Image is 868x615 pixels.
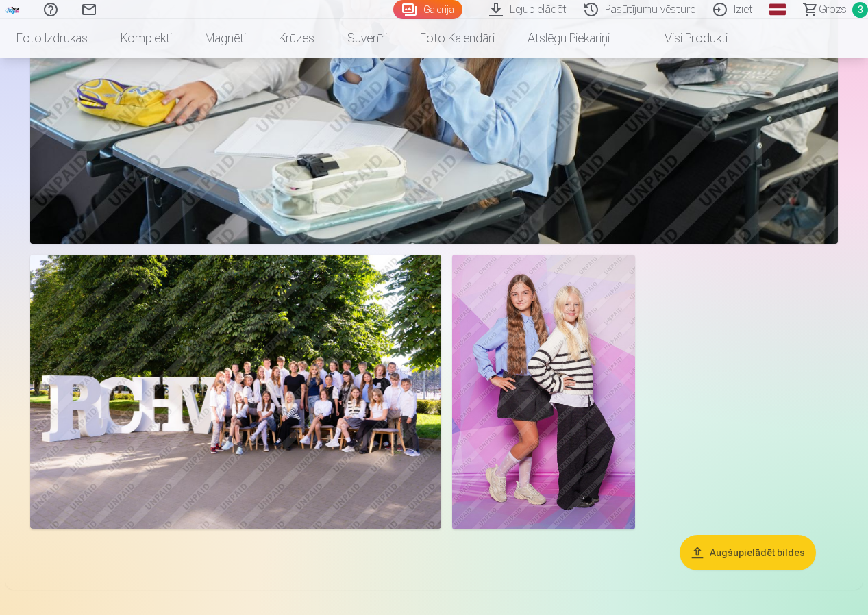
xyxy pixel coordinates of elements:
a: Foto kalendāri [404,19,511,58]
button: Augšupielādēt bildes [680,535,816,570]
img: /fa1 [5,5,21,14]
a: Krūzes [262,19,331,58]
a: Komplekti [104,19,188,58]
span: Grozs [819,1,847,18]
a: Suvenīri [331,19,404,58]
a: Visi produkti [626,19,744,58]
span: 3 [852,2,868,18]
a: Atslēgu piekariņi [511,19,626,58]
a: Magnēti [188,19,262,58]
